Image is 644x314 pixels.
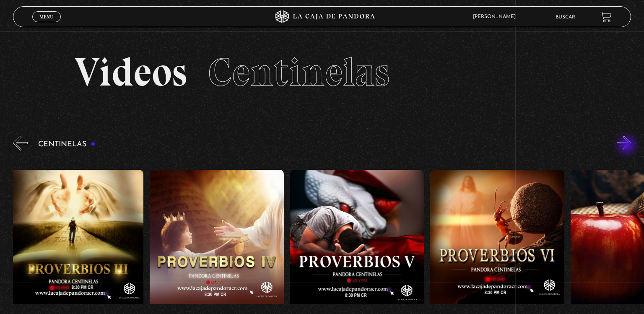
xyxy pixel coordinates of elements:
span: Menu [39,14,53,19]
span: [PERSON_NAME] [469,14,524,19]
a: View your shopping cart [600,11,612,22]
span: Centinelas [208,48,390,96]
button: Next [617,136,631,151]
button: Previous [13,136,28,151]
a: Buscar [556,15,575,20]
h2: Videos [75,52,569,92]
span: Cerrar [37,21,57,27]
h3: Centinelas [38,140,96,148]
